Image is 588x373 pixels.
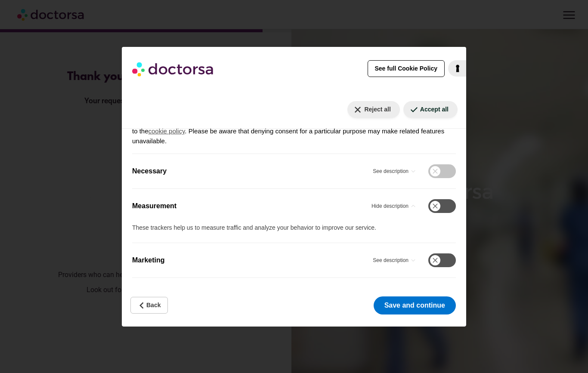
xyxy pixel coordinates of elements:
[373,164,418,178] button: See description
[371,199,418,213] button: Hide description
[132,223,456,243] div: These trackers help us to measure traffic and analyze your behavior to improve our service.
[368,60,445,77] button: See full Cookie Policy
[130,297,168,314] button: Back
[347,101,399,118] button: Reject all
[375,64,438,73] span: See full Cookie Policy
[448,60,466,77] a: iubenda - Cookie Policy and Cookie Compliance Management
[403,101,458,118] button: Accept all
[132,255,165,265] label: Marketing
[132,166,167,176] label: Necessary
[132,57,215,81] img: logo
[374,296,456,314] button: Save and continue
[373,253,418,267] button: See description
[132,201,176,211] label: Measurement
[149,127,185,135] a: cookie policy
